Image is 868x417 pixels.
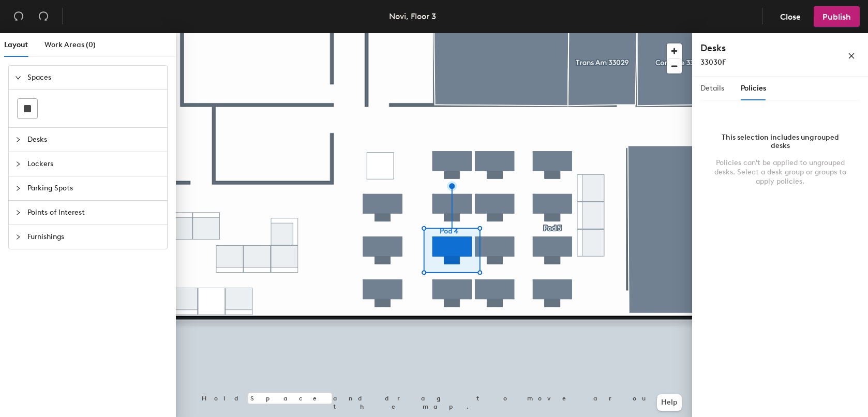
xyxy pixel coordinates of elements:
[713,133,847,150] div: This selection includes ungrouped desks
[27,201,161,225] span: Points of Interest
[13,11,24,21] span: undo
[15,234,21,240] span: collapsed
[15,185,21,191] span: collapsed
[27,225,161,249] span: Furnishings
[15,75,21,81] span: expanded
[657,394,682,411] button: Help
[713,158,847,186] div: Policies can't be applied to ungrouped desks. Select a desk group or groups to apply policies.
[27,152,161,176] span: Lockers
[822,12,851,22] span: Publish
[780,12,801,22] span: Close
[15,210,21,216] span: collapsed
[700,58,726,67] span: 33030F
[15,137,21,143] span: collapsed
[27,176,161,200] span: Parking Spots
[4,40,28,49] span: Layout
[700,41,814,55] h4: Desks
[27,66,161,90] span: Spaces
[15,161,21,167] span: collapsed
[33,6,54,27] button: Redo (⌘ + ⇧ + Z)
[44,40,96,49] span: Work Areas (0)
[814,6,860,27] button: Publish
[389,10,436,23] div: Novi, Floor 3
[848,52,855,59] span: close
[8,6,29,27] button: Undo (⌘ + Z)
[27,128,161,152] span: Desks
[741,84,766,93] span: Policies
[700,84,724,93] span: Details
[771,6,810,27] button: Close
